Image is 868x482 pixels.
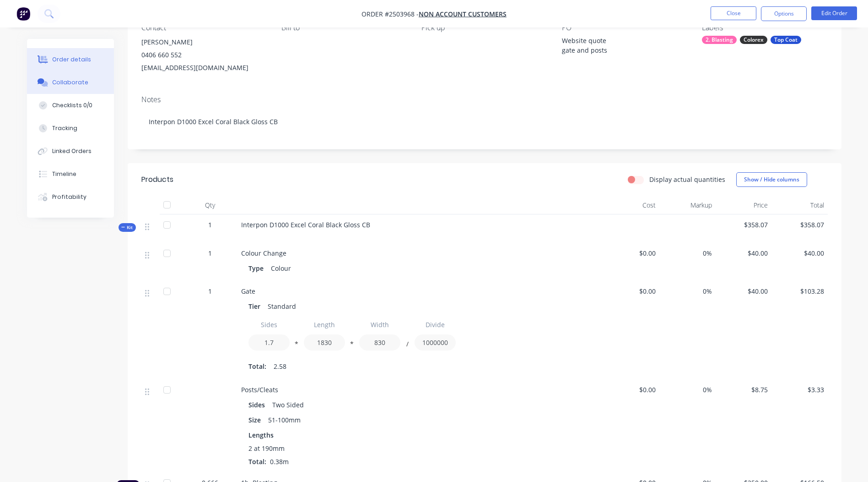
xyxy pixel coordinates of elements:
div: Pick up [421,23,547,32]
span: 0% [663,286,712,296]
div: [EMAIL_ADDRESS][DOMAIN_NAME] [141,61,267,74]
div: Timeline [52,170,76,178]
input: Label [304,317,345,333]
span: $8.75 [719,385,768,394]
div: Kit [119,223,136,232]
span: 2 at 190mm [248,444,285,453]
span: $358.07 [719,220,768,230]
span: $40.00 [719,248,768,258]
span: 1 [208,220,212,230]
div: Linked Orders [52,147,92,155]
div: Profitability [52,193,86,201]
span: 1 [208,286,212,296]
a: Non account customers [419,10,507,18]
input: Value [304,334,345,351]
span: 1 [208,248,212,258]
div: Colour [267,262,295,275]
div: Total [771,196,828,214]
span: Colour Change [241,249,286,257]
div: PO [562,23,687,32]
div: Labels [702,23,827,32]
div: Products [141,174,173,185]
span: Posts/Cleats [241,385,278,394]
input: Label [359,317,400,333]
button: Profitability [27,186,114,208]
div: Tier [248,300,264,313]
input: Label [415,317,456,333]
div: [PERSON_NAME] [141,36,267,49]
button: Tracking [27,117,114,140]
span: $40.00 [719,286,768,296]
span: $3.33 [775,385,824,394]
button: Linked Orders [27,140,114,163]
span: 0% [663,248,712,258]
span: Total: [248,361,266,371]
div: Website quote gate and posts [562,36,676,55]
div: Sides [248,398,269,411]
input: Value [415,334,456,351]
span: $40.00 [775,248,824,258]
div: Contact [141,23,267,32]
div: Size [248,413,264,427]
div: Order details [52,55,91,64]
div: Interpon D1000 Excel Coral Black Gloss CB [141,108,828,136]
button: Collaborate [27,71,114,94]
div: 2. Blasting [702,36,737,44]
div: Standard [264,300,300,313]
div: 51-100mm [264,413,304,427]
div: Tracking [52,124,77,132]
span: Kit [121,224,133,231]
span: $103.28 [775,286,824,296]
button: Show / Hide columns [736,172,807,187]
div: 0406 660 552 [141,49,267,61]
div: Checklists 0/0 [52,101,92,110]
div: [PERSON_NAME]0406 660 552[EMAIL_ADDRESS][DOMAIN_NAME] [141,36,267,74]
div: Bill to [281,23,407,32]
span: $0.00 [607,286,656,296]
span: 2.58 [274,361,286,371]
div: Qty [183,196,237,214]
button: Edit Order [811,6,857,20]
span: 0% [663,385,712,394]
div: Collaborate [52,78,88,87]
div: Colorex [740,36,767,44]
button: Options [761,6,807,21]
input: Value [248,334,290,351]
input: Label [248,317,290,333]
span: Gate [241,287,255,296]
button: Close [711,6,756,20]
div: Type [248,262,267,275]
button: Timeline [27,163,114,186]
span: 0.38m [266,457,292,466]
button: Checklists 0/0 [27,94,114,117]
div: Notes [141,95,828,104]
div: Price [716,196,772,214]
div: Two Sided [269,398,307,411]
button: Order details [27,48,114,71]
div: Cost [604,196,660,214]
span: Lengths [248,430,274,440]
span: $0.00 [607,248,656,258]
span: $358.07 [775,220,824,230]
input: Value [359,334,400,351]
span: $0.00 [607,385,656,394]
span: Total: [248,457,266,466]
span: Interpon D1000 Excel Coral Black Gloss CB [241,220,370,229]
span: Order #2503968 - [361,10,419,18]
button: / [403,342,412,349]
div: Top Coat [771,36,801,44]
label: Display actual quantities [649,175,725,184]
div: Markup [659,196,716,214]
img: Factory [16,7,30,21]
